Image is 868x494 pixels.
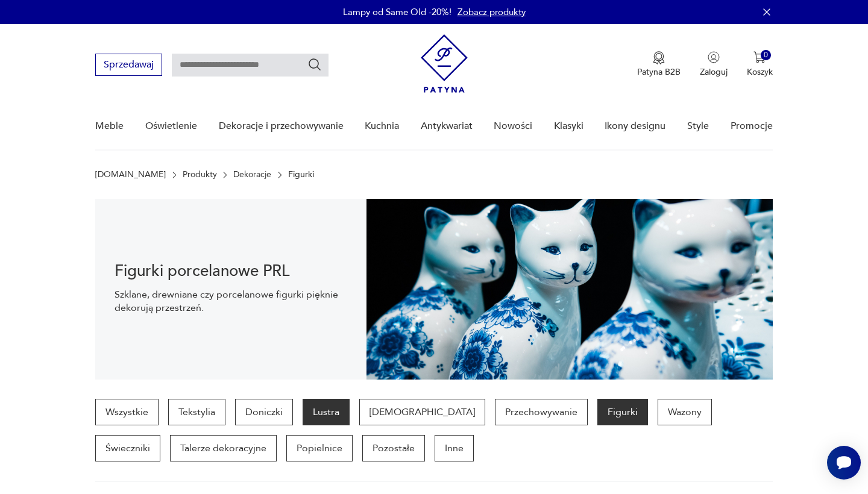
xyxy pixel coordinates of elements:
[827,446,861,480] iframe: Smartsupp widget button
[495,399,588,425] a: Przechowywanie
[303,399,350,425] a: Lustra
[95,54,162,76] button: Sprzedawaj
[343,6,451,18] p: Lampy od Same Old -20%!
[233,170,271,180] a: Dekoracje
[605,103,665,149] a: Ikony designu
[235,399,293,425] a: Doniczki
[286,435,353,461] a: Popielnice
[554,103,583,149] a: Klasyki
[421,103,473,149] a: Antykwariat
[359,399,485,425] a: [DEMOGRAPHIC_DATA]
[597,399,648,425] a: Figurki
[95,61,162,70] a: Sprzedawaj
[170,435,277,461] a: Talerze dekoracyjne
[458,6,526,18] a: Zobacz produkty
[115,264,347,278] h1: Figurki porcelanowe PRL
[747,66,773,78] p: Koszyk
[435,435,474,461] a: Inne
[95,170,166,180] a: [DOMAIN_NAME]
[637,51,681,78] a: Ikona medaluPatyna B2B
[653,51,665,64] img: Ikona medalu
[700,51,728,78] button: Zaloguj
[731,103,773,149] a: Promocje
[687,103,709,149] a: Style
[365,103,399,149] a: Kuchnia
[747,51,773,78] button: 0Koszyk
[145,103,197,149] a: Oświetlenie
[421,34,468,93] img: Patyna - sklep z meblami i dekoracjami vintage
[288,170,314,180] p: Figurki
[183,170,217,180] a: Produkty
[362,435,425,461] a: Pozostałe
[115,288,347,314] p: Szklane, drewniane czy porcelanowe figurki pięknie dekorują przestrzeń.
[219,103,344,149] a: Dekoracje i przechowywanie
[95,103,124,149] a: Meble
[637,51,681,78] button: Patyna B2B
[494,103,532,149] a: Nowości
[366,199,773,380] img: Figurki vintage
[708,51,720,63] img: Ikonka użytkownika
[637,66,681,78] p: Patyna B2B
[700,66,728,78] p: Zaloguj
[95,435,160,461] a: Świeczniki
[307,57,322,72] button: Szukaj
[761,50,771,60] div: 0
[658,399,712,425] a: Wazony
[168,399,225,425] a: Tekstylia
[753,51,766,63] img: Ikona koszyka
[95,399,159,425] a: Wszystkie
